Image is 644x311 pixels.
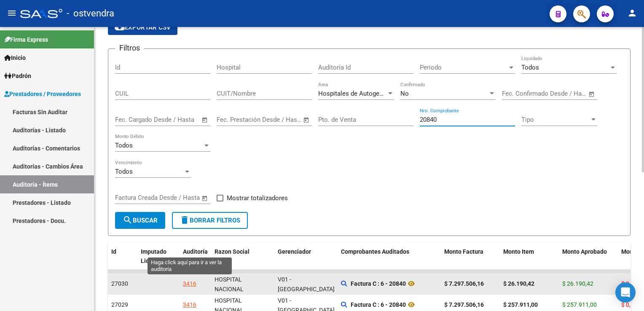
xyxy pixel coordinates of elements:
[115,22,125,32] mat-icon: cloud_download
[4,35,48,44] span: Firma Express
[400,90,409,97] span: No
[200,193,210,203] button: Open calendar
[180,215,190,225] mat-icon: delete
[559,243,618,271] datatable-header-cell: Monto Aprobado
[211,243,274,271] datatable-header-cell: Razon Social
[4,89,81,99] span: Prestadores / Proveedores
[351,280,406,287] strong: Factura C : 6 - 20840
[111,301,128,308] span: 27029
[108,20,177,35] button: Exportar CSV
[562,301,597,308] span: $ 257.911,00
[544,90,585,97] input: Fecha fin
[444,280,484,287] strong: $ 7.297.506,16
[441,243,500,271] datatable-header-cell: Monto Factura
[137,243,180,271] datatable-header-cell: Imputado Liquidación
[227,193,288,203] span: Mostrar totalizadores
[115,212,165,229] button: Buscar
[183,279,196,289] div: 3416
[627,8,637,18] mat-icon: person
[111,248,116,255] span: Id
[180,243,211,271] datatable-header-cell: Auditoría
[217,116,251,123] input: Fecha inicio
[123,215,133,225] mat-icon: search
[503,248,534,255] span: Monto Item
[123,217,158,224] span: Buscar
[183,300,196,310] div: 3416
[180,217,240,224] span: Borrar Filtros
[351,301,406,308] strong: Factura C : 6 - 20840
[562,280,593,287] span: $ 26.190,42
[157,194,198,201] input: Fecha fin
[183,248,208,255] span: Auditoría
[278,248,311,255] span: Gerenciador
[621,301,637,308] span: $ 0,00
[420,64,507,71] span: Periodo
[7,8,17,18] mat-icon: menu
[318,90,394,97] span: Hospitales de Autogestión
[67,4,114,23] span: - ostvendra
[278,276,335,292] span: V01 - [GEOGRAPHIC_DATA]
[274,243,338,271] datatable-header-cell: Gerenciador
[115,42,144,54] h3: Filtros
[141,248,172,265] span: Imputado Liquidación
[444,301,484,308] strong: $ 7.297.506,16
[172,212,248,229] button: Borrar Filtros
[4,71,31,80] span: Padrón
[115,142,133,149] span: Todos
[621,280,637,287] span: $ 0,00
[444,248,483,255] span: Monto Factura
[521,64,539,71] span: Todos
[341,248,409,255] span: Comprobantes Auditados
[258,116,299,123] input: Fecha fin
[521,116,590,123] span: Tipo
[215,248,250,255] span: Razon Social
[338,243,441,271] datatable-header-cell: Comprobantes Auditados
[500,243,559,271] datatable-header-cell: Monto Item
[115,194,149,201] input: Fecha inicio
[108,243,137,271] datatable-header-cell: Id
[4,53,26,62] span: Inicio
[615,282,636,303] div: Open Intercom Messenger
[562,248,607,255] span: Monto Aprobado
[587,89,597,99] button: Open calendar
[200,115,210,125] button: Open calendar
[115,116,149,123] input: Fecha inicio
[157,116,198,123] input: Fecha fin
[302,115,311,125] button: Open calendar
[503,280,534,287] strong: $ 26.190,42
[115,24,171,31] span: Exportar CSV
[502,90,536,97] input: Fecha inicio
[503,301,538,308] strong: $ 257.911,00
[115,168,133,175] span: Todos
[111,280,128,287] span: 27030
